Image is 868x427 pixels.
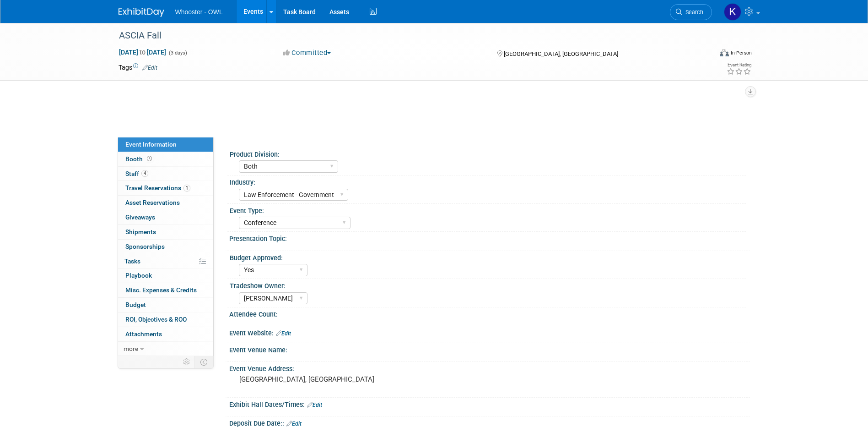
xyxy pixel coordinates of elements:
span: more [124,345,138,352]
td: Tags [119,63,157,72]
div: Event Website: [229,326,750,338]
a: Playbook [118,268,213,283]
span: to [138,49,147,56]
a: Booth [118,152,213,166]
a: more [118,342,213,356]
span: Event Information [125,141,177,148]
span: 1 [183,185,190,192]
span: (3 days) [168,50,187,56]
a: Travel Reservations1 [118,181,213,195]
div: Product Division: [230,148,746,159]
a: Event Information [118,137,213,152]
img: Kamila Castaneda [724,3,741,21]
a: Edit [286,421,302,427]
span: [GEOGRAPHIC_DATA], [GEOGRAPHIC_DATA] [504,50,618,57]
a: Misc. Expenses & Credits [118,283,213,297]
img: Format-Inperson.png [720,49,729,56]
a: ROI, Objectives & ROO [118,312,213,327]
div: ASCIA Fall [116,27,698,44]
div: Event Venue Address: [229,362,750,373]
div: Attendee Count: [229,307,750,319]
a: Edit [276,330,291,337]
span: Misc. Expenses & Credits [125,286,197,294]
div: In-Person [730,49,752,56]
a: Budget [118,298,213,312]
span: Shipments [125,228,156,235]
a: Shipments [118,225,213,239]
div: Tradeshow Owner: [230,279,746,290]
a: Search [670,4,712,20]
span: Booth not reserved yet [145,155,154,162]
div: Event Rating [727,63,751,67]
span: Budget [125,301,146,308]
a: Sponsorships [118,240,213,254]
div: Exhibit Hall Dates/Times: [229,398,750,410]
span: 4 [141,170,148,177]
span: Staff [125,170,148,177]
span: Whooster - OWL [175,8,223,16]
div: Presentation Topic: [229,232,750,243]
td: Toggle Event Tabs [194,356,213,368]
span: ROI, Objectives & ROO [125,316,187,323]
span: Attachments [125,330,162,338]
span: Playbook [125,272,152,279]
span: Tasks [124,257,140,265]
span: Giveaways [125,213,155,221]
div: Budget Approved: [230,251,746,263]
span: Booth [125,155,154,163]
div: Industry: [230,175,746,187]
span: Sponsorships [125,243,165,250]
span: Asset Reservations [125,199,180,206]
div: Event Type: [230,204,746,215]
div: Event Format [658,48,752,61]
a: Giveaways [118,210,213,224]
button: Committed [280,48,334,58]
a: Asset Reservations [118,196,213,210]
img: ExhibitDay [119,8,164,17]
a: Edit [307,402,322,408]
a: Attachments [118,327,213,341]
a: Edit [142,65,157,71]
div: Event Venue Name: [229,343,750,355]
span: Search [682,9,703,16]
pre: [GEOGRAPHIC_DATA], [GEOGRAPHIC_DATA] [239,375,436,383]
a: Tasks [118,254,213,268]
a: Staff4 [118,167,213,181]
span: [DATE] [DATE] [119,48,167,56]
span: Travel Reservations [125,184,190,192]
td: Personalize Event Tab Strip [179,356,195,368]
